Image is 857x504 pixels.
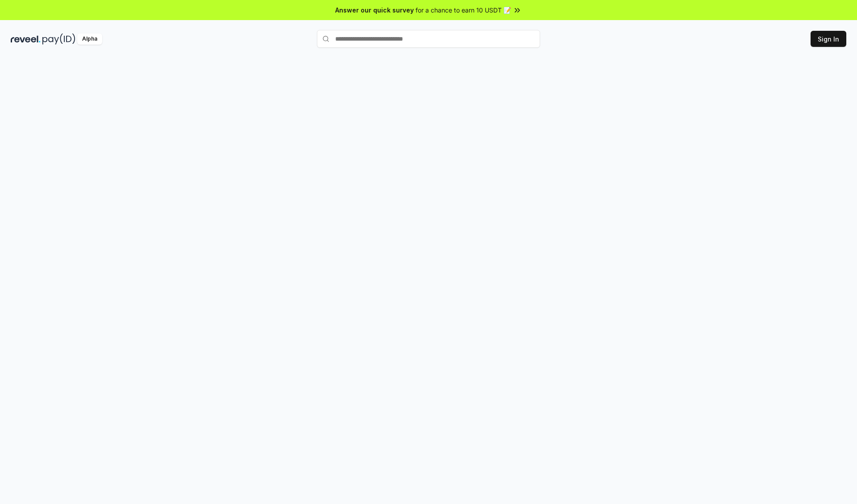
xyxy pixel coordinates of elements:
img: reveel_dark [11,33,41,45]
button: Sign In [811,31,846,47]
span: for a chance to earn 10 USDT 📝 [416,5,511,15]
div: Alpha [77,33,102,45]
span: Answer our quick survey [335,5,414,15]
img: pay_id [42,33,75,45]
